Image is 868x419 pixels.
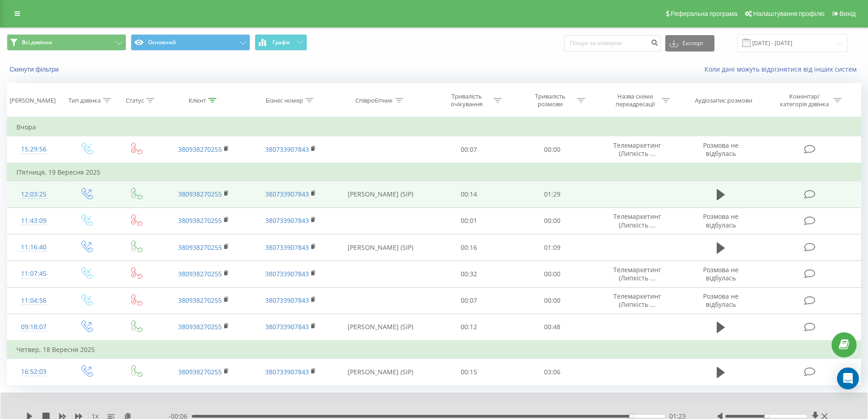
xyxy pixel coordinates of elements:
[131,34,250,51] button: Основний
[427,207,511,234] td: 00:01
[265,190,309,198] a: 380733907843
[7,34,126,51] button: Всі дзвінки
[16,186,51,203] div: 12:03:25
[265,269,309,278] a: 380733907843
[511,314,594,341] td: 00:48
[564,35,661,52] input: Пошук за номером
[7,163,861,181] td: П’ятниця, 19 Вересня 2025
[189,97,206,104] div: Клієнт
[255,34,307,51] button: Графік
[703,141,739,158] span: Розмова не відбулась
[16,292,51,310] div: 11:04:56
[334,181,427,207] td: [PERSON_NAME] (SIP)
[704,65,861,73] a: Коли дані можуть відрізнятися вiд інших систем
[753,10,824,17] span: Налаштування профілю
[178,296,222,305] a: 380938270255
[16,238,51,256] div: 11:16:40
[7,118,861,136] td: Вчора
[613,141,661,158] span: Телемаркетинг (Липкість ...
[695,97,752,104] div: Аудіозапис розмови
[511,287,594,314] td: 00:00
[837,367,859,389] div: Open Intercom Messenger
[16,363,51,381] div: 16:52:03
[703,212,739,229] span: Розмова не відбулась
[613,292,661,309] span: Телемаркетинг (Липкість ...
[671,10,738,17] span: Реферальна програма
[272,39,290,46] span: Графік
[511,181,594,207] td: 01:29
[764,414,768,418] div: Accessibility label
[178,216,222,225] a: 380938270255
[126,97,144,104] div: Статус
[427,287,511,314] td: 00:07
[265,296,309,305] a: 380733907843
[16,265,51,283] div: 11:07:45
[265,322,309,331] a: 380733907843
[16,212,51,230] div: 11:43:09
[334,234,427,261] td: [PERSON_NAME] (SIP)
[840,10,856,17] span: Вихід
[7,341,861,359] td: Четвер, 18 Вересня 2025
[511,234,594,261] td: 01:09
[427,359,511,385] td: 00:15
[178,190,222,198] a: 380938270255
[703,292,739,309] span: Розмова не відбулась
[427,136,511,163] td: 00:07
[178,322,222,331] a: 380938270255
[22,39,52,46] span: Всі дзвінки
[613,265,661,282] span: Телемаркетинг (Липкість ...
[10,97,56,104] div: [PERSON_NAME]
[511,136,594,163] td: 00:00
[178,367,222,376] a: 380938270255
[427,261,511,287] td: 00:32
[427,314,511,341] td: 00:12
[68,97,101,104] div: Тип дзвінка
[511,261,594,287] td: 00:00
[178,145,222,154] a: 380938270255
[265,216,309,225] a: 380733907843
[265,243,309,252] a: 380733907843
[613,212,661,229] span: Телемаркетинг (Липкість ...
[265,367,309,376] a: 380733907843
[511,359,594,385] td: 03:06
[16,140,51,158] div: 15:29:56
[629,414,633,418] div: Accessibility label
[178,269,222,278] a: 380938270255
[427,234,511,261] td: 00:16
[334,314,427,341] td: [PERSON_NAME] (SIP)
[442,93,491,108] div: Тривалість очікування
[526,93,575,108] div: Тривалість розмови
[334,359,427,385] td: [PERSON_NAME] (SIP)
[611,93,659,108] div: Назва схеми переадресації
[778,93,831,108] div: Коментар/категорія дзвінка
[178,243,222,252] a: 380938270255
[266,97,303,104] div: Бізнес номер
[511,207,594,234] td: 00:00
[427,181,511,207] td: 00:14
[665,35,714,52] button: Експорт
[16,318,51,336] div: 09:18:07
[355,97,393,104] div: Співробітник
[265,145,309,154] a: 380733907843
[7,65,63,73] button: Скинути фільтри
[703,265,739,282] span: Розмова не відбулась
